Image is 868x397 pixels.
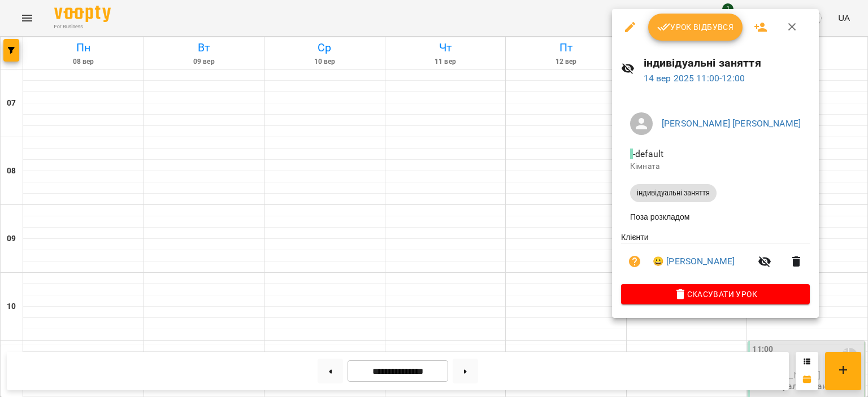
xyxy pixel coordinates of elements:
[644,73,745,84] a: 14 вер 2025 11:00-12:00
[621,248,648,275] button: Візит ще не сплачено. Додати оплату?
[644,54,810,72] h6: індивідуальні заняття
[621,207,810,227] li: Поза розкладом
[630,149,666,159] span: - default
[657,20,734,34] span: Урок відбувся
[621,232,810,284] ul: Клієнти
[630,287,801,301] span: Скасувати Урок
[662,118,801,129] a: [PERSON_NAME] [PERSON_NAME]
[621,284,810,304] button: Скасувати Урок
[653,255,735,268] a: 😀 [PERSON_NAME]
[630,188,717,198] span: індивідуальні заняття
[648,14,743,41] button: Урок відбувся
[630,161,801,172] p: Кімната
